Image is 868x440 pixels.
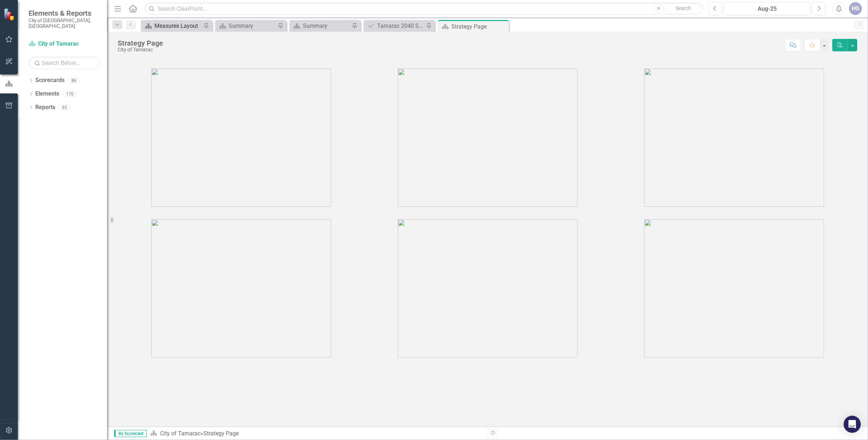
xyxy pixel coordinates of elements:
a: Summary [291,21,350,30]
a: City of Tamarac [160,430,200,437]
button: HG [849,2,862,15]
div: Aug-25 [726,5,808,13]
div: Open Intercom Messenger [844,416,861,433]
img: tamarac6%20v2.png [644,219,824,358]
div: Tamarac 2040 Strategic Plan - Departmental Action Plan [377,21,424,30]
a: City of Tamarac [29,40,100,48]
a: Elements [35,90,59,98]
img: tamarac2%20v3.png [398,68,578,207]
img: tamarac5%20v2.png [398,219,578,358]
div: Strategy Page [451,22,507,31]
img: tamarac3%20v3.png [644,68,824,207]
small: City of [GEOGRAPHIC_DATA], [GEOGRAPHIC_DATA] [29,17,100,29]
input: Search ClearPoint... [144,2,703,15]
a: Tamarac 2040 Strategic Plan - Departmental Action Plan [365,21,424,30]
img: ClearPoint Strategy [4,8,16,21]
div: 170 [63,91,77,97]
button: Aug-25 [724,2,811,15]
img: tamarac1%20v3.png [151,68,331,207]
div: » [150,430,482,438]
div: Strategy Page [118,39,163,47]
img: tamarac4%20v2.png [151,219,331,358]
div: Strategy Page [203,430,239,437]
div: Summary [303,21,350,30]
input: Search Below... [29,57,100,69]
div: 86 [68,77,80,83]
a: Measures Layout [143,21,202,30]
a: Summary [217,21,276,30]
span: Elements & Reports [29,9,100,17]
div: Summary [229,21,276,30]
div: 62 [59,104,70,111]
a: Reports [35,103,55,112]
button: Search [666,4,701,14]
span: By Scorecard [114,430,147,437]
span: Search [676,5,691,11]
div: City of Tamarac [118,47,163,52]
a: Scorecards [35,76,65,85]
div: Measures Layout [154,21,202,30]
